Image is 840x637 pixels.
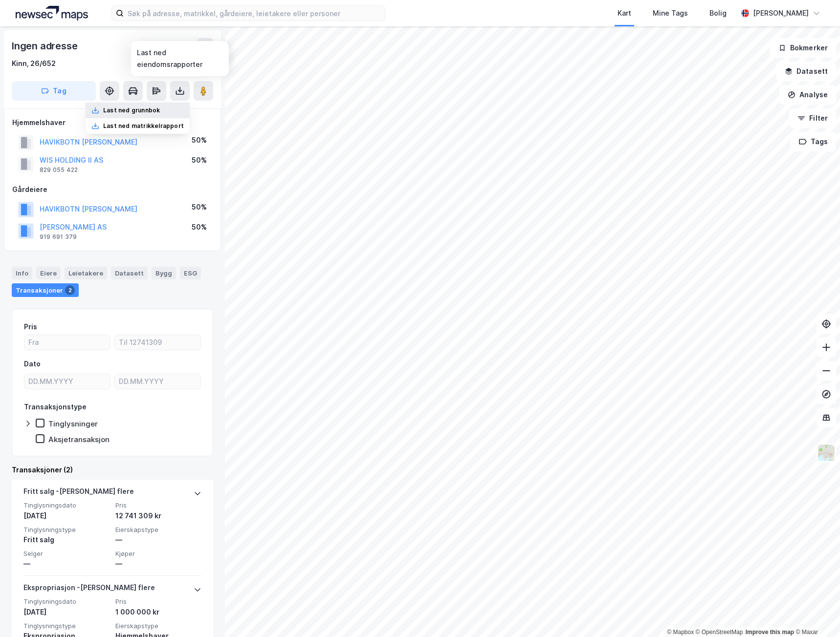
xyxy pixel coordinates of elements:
[192,134,207,146] div: 50%
[618,7,631,19] div: Kart
[709,7,727,19] div: Bolig
[103,122,184,130] div: Last ned matrikkelrapport
[40,166,78,174] div: 829 055 422
[23,550,110,558] span: Selger
[24,358,41,370] div: Dato
[115,374,200,389] input: DD.MM.YYYY
[65,267,107,279] div: Leietakere
[115,550,201,558] span: Kjøper
[115,335,200,350] input: Til 12741309
[23,597,110,606] span: Tinglysningsdato
[23,582,155,597] div: Ekspropriasjon - [PERSON_NAME] flere
[23,501,110,510] span: Tinglysningsdato
[65,285,75,295] div: 2
[12,184,213,195] div: Gårdeiere
[23,558,110,570] div: —
[12,283,79,297] div: Transaksjoner
[124,6,385,21] input: Søk på adresse, matrikkel, gårdeiere, leietakere eller personer
[653,7,688,19] div: Mine Tags
[36,267,61,279] div: Eiere
[24,374,110,389] input: DD.MM.YYYY
[23,534,110,546] div: Fritt salg
[12,58,56,69] div: Kinn, 26/652
[192,154,207,166] div: 50%
[40,233,77,241] div: 919 691 379
[24,335,110,350] input: Fra
[115,534,201,546] div: —
[23,622,110,630] span: Tinglysningstype
[115,510,201,522] div: 12 741 309 kr
[779,85,836,105] button: Analyse
[817,444,836,462] img: Z
[791,590,840,637] div: Kontrollprogram for chat
[12,81,96,101] button: Tag
[12,464,213,476] div: Transaksjoner (2)
[12,117,213,128] div: Hjemmelshaver
[23,606,110,618] div: [DATE]
[23,526,110,534] span: Tinglysningstype
[180,267,201,279] div: ESG
[48,419,98,428] div: Tinglysninger
[696,629,743,636] a: OpenStreetMap
[48,435,110,444] div: Aksjetransaksjon
[746,629,794,636] a: Improve this map
[115,622,201,630] span: Eierskapstype
[103,106,160,114] div: Last ned grunnbok
[24,321,37,333] div: Pris
[23,510,110,522] div: [DATE]
[115,501,201,510] span: Pris
[791,132,836,151] button: Tags
[115,606,201,618] div: 1 000 000 kr
[16,6,88,21] img: logo.a4113a55bc3d86da70a041830d287a7e.svg
[115,526,201,534] span: Eierskapstype
[192,221,207,233] div: 50%
[791,590,840,637] iframe: Chat Widget
[115,558,201,570] div: —
[12,267,32,279] div: Info
[753,7,809,19] div: [PERSON_NAME]
[152,267,176,279] div: Bygg
[770,38,836,58] button: Bokmerker
[192,201,207,213] div: 50%
[23,486,134,501] div: Fritt salg - [PERSON_NAME] flere
[115,597,201,606] span: Pris
[667,629,694,636] a: Mapbox
[789,108,836,128] button: Filter
[24,401,87,413] div: Transaksjonstype
[111,267,148,279] div: Datasett
[12,38,79,54] div: Ingen adresse
[776,62,836,81] button: Datasett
